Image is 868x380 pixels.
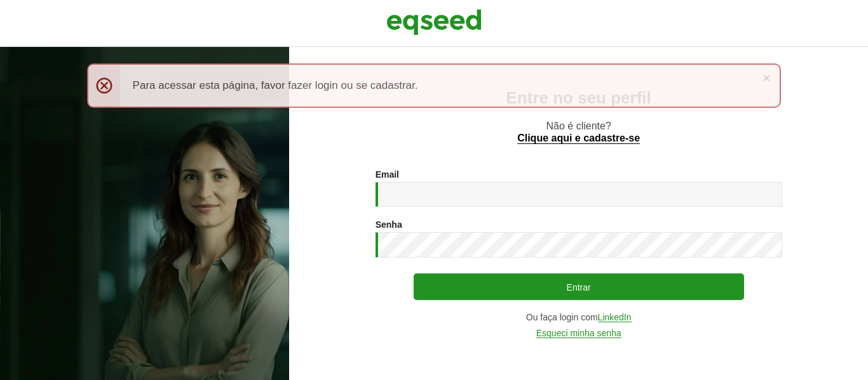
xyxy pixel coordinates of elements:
img: EqSeed Logo [386,6,482,38]
a: LinkedIn [598,313,632,322]
a: × [763,71,770,84]
a: Esqueci minha senha [536,329,621,338]
button: Entrar [414,273,744,300]
div: Para acessar esta página, favor fazer login ou se cadastrar. [87,63,782,108]
label: Email [376,170,399,179]
a: Clique aqui e cadastre-se [517,133,640,144]
label: Senha [376,220,402,229]
div: Ou faça login com [376,313,782,322]
p: Não é cliente? [315,120,843,144]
